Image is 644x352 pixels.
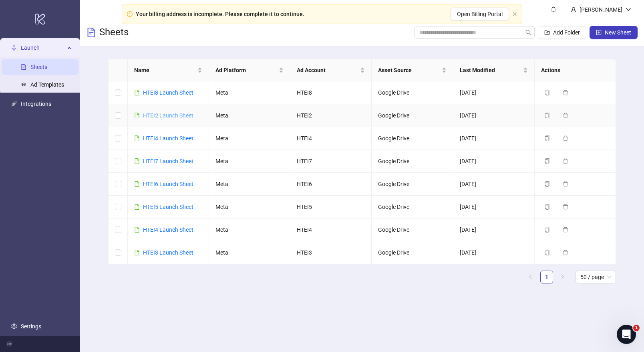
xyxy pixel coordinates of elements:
span: file [134,158,140,164]
a: Integrations [21,101,51,107]
span: Ad Platform [215,66,277,75]
span: 1 [633,325,640,331]
td: Google Drive [372,218,453,241]
span: plus-square [596,30,602,35]
div: Page Size [576,271,616,283]
span: delete [563,113,568,118]
td: [DATE] [453,104,535,127]
td: Meta [209,81,290,104]
td: Meta [209,127,290,150]
span: copy [544,227,550,233]
span: delete [563,227,568,233]
span: Ad Account [297,66,358,75]
td: Meta [209,196,290,218]
a: HTEI4 Launch Sheet [143,227,193,233]
span: left [528,274,533,279]
td: Google Drive [372,81,453,104]
td: Google Drive [372,104,453,127]
button: New Sheet [590,26,638,39]
td: [DATE] [453,218,535,241]
div: Your billing address is incomplete. Please complete it to continue. [136,10,304,18]
span: right [560,274,565,279]
button: Open Billing Portal [451,8,509,20]
span: file [134,204,140,210]
a: 1 [541,271,553,283]
span: copy [544,113,550,118]
span: delete [563,136,568,141]
td: HTEI2 [290,104,372,127]
td: Meta [209,150,290,173]
span: Name [134,66,196,75]
td: Meta [209,241,290,264]
td: [DATE] [453,241,535,264]
span: 50 / page [580,271,611,283]
li: Previous Page [524,271,537,283]
span: delete [563,250,568,255]
button: left [524,271,537,283]
th: Asset Source [372,59,453,81]
span: bell [551,6,556,12]
span: delete [563,90,568,95]
td: Meta [209,173,290,196]
td: [DATE] [453,150,535,173]
span: close [512,12,517,16]
button: right [556,271,569,283]
span: search [525,30,531,35]
span: menu-fold [6,341,12,347]
td: [DATE] [453,173,535,196]
td: HTEI4 [290,127,372,150]
td: [DATE] [453,196,535,218]
span: copy [544,204,550,210]
td: HTEI6 [290,173,372,196]
td: HTEI8 [290,81,372,104]
td: HTEI7 [290,150,372,173]
a: Settings [21,323,41,330]
th: Last Modified [453,59,535,81]
iframe: Intercom live chat [617,325,636,344]
td: Meta [209,218,290,241]
span: down [626,7,631,12]
span: file-text [87,28,96,37]
span: rocket [11,45,17,51]
span: delete [563,181,568,187]
a: HTEI6 Launch Sheet [143,181,193,187]
a: Ad Templates [30,81,64,88]
a: HTEI2 Launch Sheet [143,112,193,119]
span: file [134,113,140,118]
a: HTEI4 Launch Sheet [143,135,193,142]
h3: Sheets [99,26,129,39]
span: delete [563,158,568,164]
span: folder-add [544,30,550,35]
button: Add Folder [538,26,586,39]
span: exclamation-circle [127,11,133,17]
span: Launch [21,40,65,56]
td: HTEI4 [290,218,372,241]
span: copy [544,90,550,95]
span: Add Folder [553,29,580,36]
span: copy [544,250,550,255]
span: file [134,136,140,141]
span: New Sheet [605,29,631,36]
a: HTEI7 Launch Sheet [143,158,193,164]
span: file [134,227,140,233]
td: Google Drive [372,173,453,196]
span: file [134,181,140,187]
td: [DATE] [453,81,535,104]
span: Open Billing Portal [457,11,503,17]
a: HTEI3 Launch Sheet [143,249,193,256]
th: Ad Platform [209,59,290,81]
span: Last Modified [460,66,521,75]
th: Actions [535,59,616,81]
td: [DATE] [453,127,535,150]
a: HTEI5 Launch Sheet [143,204,193,210]
a: HTEI8 Launch Sheet [143,89,193,96]
span: file [134,90,140,95]
td: Google Drive [372,196,453,218]
li: Next Page [556,271,569,283]
li: 1 [540,271,553,283]
button: close [512,12,517,17]
span: Asset Source [378,66,440,75]
span: delete [563,204,568,210]
span: user [571,7,576,12]
td: HTEI5 [290,196,372,218]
